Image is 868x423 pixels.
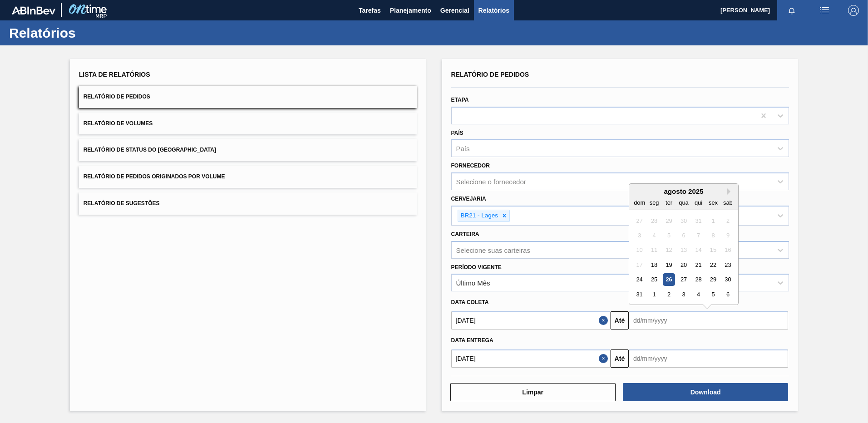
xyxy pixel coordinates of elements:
[707,215,719,227] div: Not available sexta-feira, 1 de agosto de 2025
[677,244,690,256] div: Not available quarta-feira, 13 de agosto de 2025
[633,244,646,256] div: Not available domingo, 10 de agosto de 2025
[456,246,530,254] div: Selecione suas carteiras
[663,274,675,286] div: Choose terça-feira, 26 de agosto de 2025
[84,120,153,127] span: Relatório de Volumes
[599,349,611,368] button: Close
[633,259,646,271] div: Not available domingo, 17 de agosto de 2025
[722,215,734,227] div: Not available sábado, 2 de agosto de 2025
[692,274,705,286] div: Choose quinta-feira, 28 de agosto de 2025
[611,349,629,368] button: Até
[663,288,675,300] div: Choose terça-feira, 2 de setembro de 2025
[722,274,734,286] div: Choose sábado, 30 de agosto de 2025
[451,196,486,202] label: Cervejaria
[692,197,705,209] div: qui
[451,337,493,344] span: Data entrega
[663,197,675,209] div: ter
[677,215,690,227] div: Not available quarta-feira, 30 de julho de 2025
[451,71,529,78] span: Relatório de Pedidos
[648,274,660,286] div: Choose segunda-feira, 25 de agosto de 2025
[450,383,616,401] button: Limpar
[819,5,830,16] img: userActions
[663,259,675,271] div: Choose terça-feira, 19 de agosto de 2025
[84,93,150,100] span: Relatório de Pedidos
[599,311,611,330] button: Close
[648,197,660,209] div: seg
[648,259,660,271] div: Choose segunda-feira, 18 de agosto de 2025
[611,311,629,330] button: Até
[707,244,719,256] div: Not available sexta-feira, 15 de agosto de 2025
[440,5,469,16] span: Gerencial
[359,5,381,16] span: Tarefas
[663,215,675,227] div: Not available terça-feira, 29 de julho de 2025
[451,299,489,305] span: Data coleta
[692,259,705,271] div: Choose quinta-feira, 21 de agosto de 2025
[677,259,690,271] div: Choose quarta-feira, 20 de agosto de 2025
[707,259,719,271] div: Choose sexta-feira, 22 de agosto de 2025
[79,192,417,215] button: Relatório de Sugestões
[727,188,734,195] button: Next Month
[648,288,660,300] div: Choose segunda-feira, 1 de setembro de 2025
[12,6,55,15] img: TNhmsLtSVTkK8tSr43FrP2fwEKptu5GPRR3wAAAABJRU5ErkJggg==
[722,288,734,300] div: Choose sábado, 6 de setembro de 2025
[633,288,646,300] div: Choose domingo, 31 de agosto de 2025
[707,197,719,209] div: sex
[458,210,500,221] div: BR21 - Lages
[777,4,806,17] button: Notificações
[451,264,502,271] label: Período Vigente
[451,130,464,136] label: País
[648,244,660,256] div: Not available segunda-feira, 11 de agosto de 2025
[722,244,734,256] div: Not available sábado, 16 de agosto de 2025
[451,231,479,237] label: Carteira
[677,288,690,300] div: Choose quarta-feira, 3 de setembro de 2025
[84,147,216,153] span: Relatório de Status do [GEOGRAPHIC_DATA]
[79,113,417,135] button: Relatório de Volumes
[79,71,150,78] span: Lista de Relatórios
[848,5,859,16] img: Logout
[633,229,646,241] div: Not available domingo, 3 de agosto de 2025
[623,383,788,401] button: Download
[79,86,417,108] button: Relatório de Pedidos
[722,229,734,241] div: Not available sábado, 9 de agosto de 2025
[478,5,509,16] span: Relatórios
[390,5,431,16] span: Planejamento
[707,288,719,300] div: Choose sexta-feira, 5 de setembro de 2025
[9,28,170,38] h1: Relatórios
[451,162,490,169] label: Fornecedor
[456,145,470,152] div: País
[456,279,490,287] div: Último Mês
[648,229,660,241] div: Not available segunda-feira, 4 de agosto de 2025
[632,213,735,302] div: month 2025-08
[84,173,225,180] span: Relatório de Pedidos Originados por Volume
[84,200,160,207] span: Relatório de Sugestões
[663,244,675,256] div: Not available terça-feira, 12 de agosto de 2025
[663,229,675,241] div: Not available terça-feira, 5 de agosto de 2025
[722,259,734,271] div: Choose sábado, 23 de agosto de 2025
[633,215,646,227] div: Not available domingo, 27 de julho de 2025
[707,229,719,241] div: Not available sexta-feira, 8 de agosto de 2025
[633,197,646,209] div: dom
[692,244,705,256] div: Not available quinta-feira, 14 de agosto de 2025
[79,139,417,161] button: Relatório de Status do [GEOGRAPHIC_DATA]
[451,349,611,368] input: dd/mm/yyyy
[692,288,705,300] div: Choose quinta-feira, 4 de setembro de 2025
[456,178,526,186] div: Selecione o fornecedor
[629,311,788,330] input: dd/mm/yyyy
[629,187,738,195] div: agosto 2025
[633,274,646,286] div: Choose domingo, 24 de agosto de 2025
[629,349,788,368] input: dd/mm/yyyy
[79,166,417,188] button: Relatório de Pedidos Originados por Volume
[677,197,690,209] div: qua
[677,229,690,241] div: Not available quarta-feira, 6 de agosto de 2025
[451,97,469,103] label: Etapa
[707,274,719,286] div: Choose sexta-feira, 29 de agosto de 2025
[451,311,611,330] input: dd/mm/yyyy
[722,197,734,209] div: sab
[677,274,690,286] div: Choose quarta-feira, 27 de agosto de 2025
[692,229,705,241] div: Not available quinta-feira, 7 de agosto de 2025
[648,215,660,227] div: Not available segunda-feira, 28 de julho de 2025
[692,215,705,227] div: Not available quinta-feira, 31 de julho de 2025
